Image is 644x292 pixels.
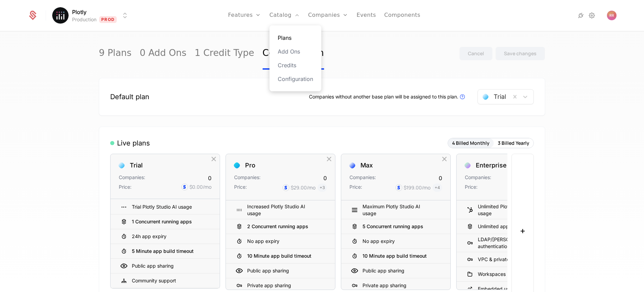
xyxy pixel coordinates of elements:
[140,37,186,70] a: 0 Add Ons
[226,249,335,264] div: 10 Minute app build timeout
[341,264,450,278] div: Public app sharing
[245,162,255,168] div: Pro
[448,138,494,148] button: 4 Billed Monthly
[504,50,537,57] div: Save changes
[278,75,313,83] a: Configuration
[278,61,313,69] a: Credits
[111,259,220,273] div: Public app sharing
[291,184,315,191] div: $29.00 /mo
[404,184,430,191] div: $199.00 /mo
[111,214,220,229] div: 1 Concurrent running apps
[457,252,566,267] div: VPC & private networks
[111,273,220,288] div: Community support
[132,249,194,254] div: 5 Minute app build timeout
[130,162,143,168] div: Trial
[437,222,445,231] div: Hide Entitlement
[349,174,376,182] div: Companies:
[119,174,145,182] div: Companies:
[132,203,192,210] div: Trial Plotly Studio AI usage
[478,203,549,217] div: Unlimited Plotly Studio AI usage
[189,184,211,190] div: $0.00 /mo
[323,174,327,182] div: 0
[318,184,327,192] span: + 3
[437,206,445,214] div: Hide Entitlement
[607,11,617,20] img: Robyn Rhodes
[341,234,450,249] div: No app expiry
[72,8,87,16] span: Plotly
[132,219,192,224] div: 1 Concurrent running apps
[459,47,493,60] button: Cancel
[54,8,129,23] button: Select environment
[495,47,545,60] button: Save changes
[341,249,450,264] div: 10 Minute app build timeout
[494,138,533,148] button: 3 Billed Yearly
[457,267,566,282] div: Workspaces
[226,201,335,219] div: Increased Plotly Studio AI usage
[263,37,324,70] a: Configuration
[206,276,214,285] div: Hide Entitlement
[363,267,404,274] div: Public app sharing
[478,256,531,263] div: VPC & private networks
[110,92,149,102] div: Default plan
[206,261,214,270] div: Hide Entitlement
[588,11,596,20] a: Settings
[465,184,478,192] div: Price:
[278,34,313,42] a: Plans
[321,237,330,246] div: Hide Entitlement
[110,138,150,148] div: Live plans
[363,282,406,289] div: Private app sharing
[226,234,335,249] div: No app expiry
[341,201,450,219] div: Maximum Plotly Studio AI usage
[234,184,247,192] div: Price:
[247,238,279,245] div: No app expiry
[99,16,117,23] span: Prod
[363,224,423,229] div: 5 Concurrent running apps
[226,264,335,278] div: Public app sharing
[321,206,330,214] div: Hide Entitlement
[457,201,566,219] div: Unlimited Plotly Studio AI usage
[278,47,313,56] a: Add Ons
[111,229,220,244] div: 24h app expiry
[439,174,442,182] div: 0
[247,282,291,289] div: Private app sharing
[206,247,214,256] div: Hide Entitlement
[132,233,166,240] div: 24h app expiry
[208,174,211,182] div: 0
[195,37,254,70] a: 1 Credit Type
[349,184,362,192] div: Price:
[119,184,131,190] div: Price:
[226,219,335,234] div: 2 Concurrent running apps
[433,184,442,192] span: + 4
[363,254,427,258] div: 10 Minute app build timeout
[321,281,330,290] div: Hide Entitlement
[360,162,373,168] div: Max
[234,174,261,182] div: Companies:
[309,93,467,101] div: Companies without another base plan will be assigned to this plan.
[111,200,220,214] div: Trial Plotly Studio AI usage
[247,254,311,258] div: 10 Minute app build timeout
[478,223,511,230] div: Unlimited apps
[363,203,434,217] div: Maximum Plotly Studio AI usage
[478,236,549,250] div: LDAP/[PERSON_NAME]/OIDC authentication
[321,266,330,275] div: Hide Entitlement
[132,277,176,284] div: Community support
[437,281,445,290] div: Hide Entitlement
[206,232,214,241] div: Hide Entitlement
[341,219,450,234] div: 5 Concurrent running apps
[437,266,445,275] div: Hide Entitlement
[457,219,566,234] div: Unlimited apps
[247,224,308,229] div: 2 Concurrent running apps
[111,244,220,259] div: 5 Minute app build timeout
[465,174,491,182] div: Companies:
[72,16,96,23] div: Production
[478,271,506,278] div: Workspaces
[132,262,174,269] div: Public app sharing
[52,7,69,24] img: Plotly
[247,267,289,274] div: Public app sharing
[457,234,566,252] div: LDAP/[PERSON_NAME]/OIDC authentication
[206,202,214,211] div: Hide Entitlement
[99,37,131,70] a: 9 Plans
[607,11,617,20] button: Open user button
[321,252,330,260] div: Hide Entitlement
[321,222,330,231] div: Hide Entitlement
